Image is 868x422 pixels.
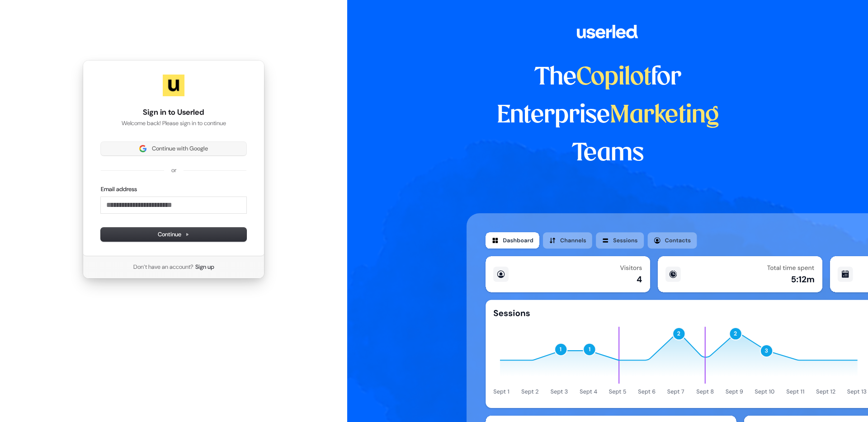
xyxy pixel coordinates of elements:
p: Welcome back! Please sign in to continue [101,119,246,127]
span: Marketing [610,104,719,127]
span: Continue [158,230,189,239]
span: Copilot [576,66,651,89]
span: Continue with Google [152,145,208,153]
p: or [171,166,176,174]
label: Email address [101,185,137,193]
h1: Sign in to Userled [101,107,246,118]
img: Sign in with Google [139,145,146,152]
span: Don’t have an account? [133,263,193,271]
button: Sign in with GoogleContinue with Google [101,142,246,155]
button: Continue [101,228,246,241]
img: Userled [163,75,184,96]
h1: The for Enterprise Teams [467,59,749,173]
a: Sign up [195,263,214,271]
